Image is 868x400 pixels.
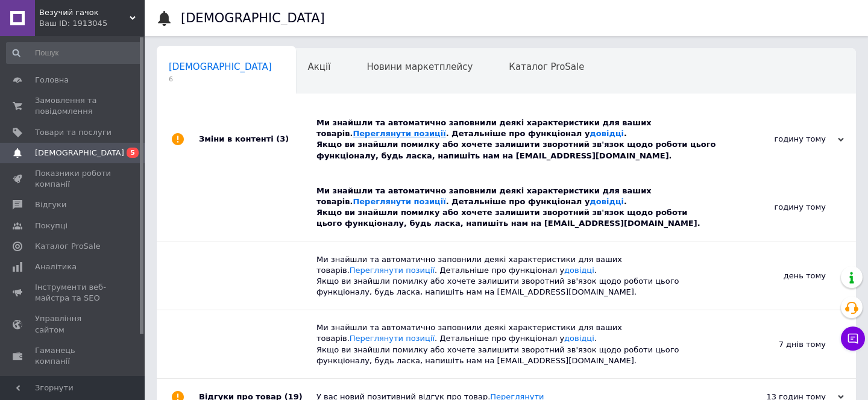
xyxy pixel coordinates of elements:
span: Інструменти веб-майстра та SEO [35,282,112,304]
a: Переглянути позиції [353,197,445,206]
span: [DEMOGRAPHIC_DATA] [35,148,124,158]
span: Показники роботи компанії [35,168,112,190]
span: Покупці [35,220,68,231]
span: 6 [169,75,272,84]
div: Ми знайшли та автоматично заповнили деякі характеристики для ваших товарів. . Детальніше про функ... [316,117,723,161]
span: Управління сайтом [35,313,112,335]
div: день тому [705,242,856,310]
span: Каталог ProSale [509,61,584,72]
input: Пошук [6,42,142,64]
a: довідці [564,334,594,343]
a: довідці [590,129,624,138]
div: 7 днів тому [705,310,856,378]
div: Ми знайшли та автоматично заповнили деякі характеристики для ваших товарів. . Детальніше про функ... [316,322,705,366]
div: годину тому [705,173,856,242]
button: Чат з покупцем [841,327,865,351]
div: Зміни в контенті [199,105,316,173]
span: 5 [127,148,139,158]
div: Ваш ID: 1913045 [39,18,145,29]
span: [DEMOGRAPHIC_DATA] [169,61,272,72]
span: Аналітика [35,261,77,272]
h1: [DEMOGRAPHIC_DATA] [181,11,325,25]
span: Відгуки [35,199,66,210]
div: Ми знайшли та автоматично заповнили деякі характеристики для ваших товарів. . Детальніше про функ... [316,254,705,298]
span: Замовлення та повідомлення [35,95,112,117]
a: довідці [590,197,624,206]
a: Переглянути позиції [353,129,445,138]
div: годину тому [723,134,844,145]
span: Везучий гачок [39,7,130,18]
span: Новини маркетплейсу [366,61,473,72]
span: (3) [276,134,289,143]
a: Переглянути позиції [350,266,435,275]
div: Ми знайшли та автоматично заповнили деякі характеристики для ваших товарів. . Детальніше про функ... [316,186,705,230]
span: Товари та послуги [35,127,112,138]
span: Головна [35,75,69,86]
span: Акції [308,61,331,72]
a: Переглянути позиції [350,334,435,343]
a: довідці [564,266,594,275]
span: Гаманець компанії [35,345,112,367]
span: Каталог ProSale [35,241,100,252]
